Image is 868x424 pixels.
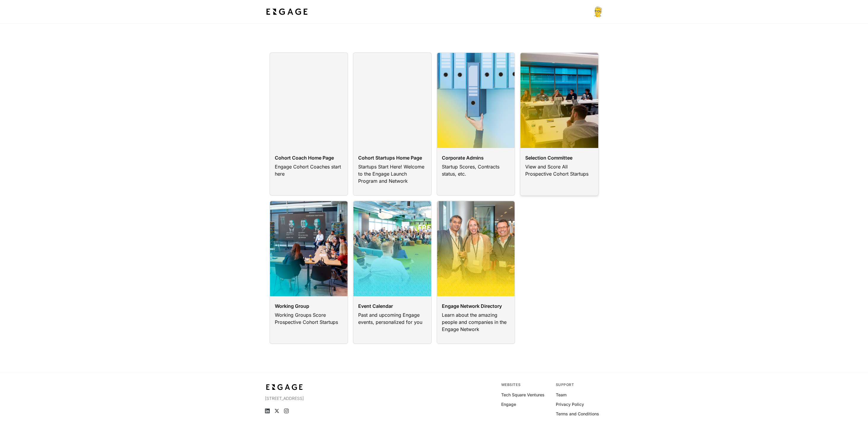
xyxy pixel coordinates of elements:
button: Open profile menu [593,7,603,17]
a: Tech Square Ventures [501,392,545,398]
ul: Social media [265,409,368,413]
a: Terms and Conditions [556,411,599,417]
a: Engage [501,401,516,407]
a: LinkedIn [265,409,270,413]
img: bdf1fb74-1727-4ba0-a5bd-bc74ae9fc70b.jpeg [265,7,309,17]
div: Support [556,382,603,387]
a: Team [556,392,566,398]
img: Profile picture of Bill Nussey [593,7,603,17]
div: Websites [501,382,549,387]
a: Instagram [284,409,289,413]
a: X (Twitter) [274,409,279,413]
a: Privacy Policy [556,401,584,407]
p: [STREET_ADDRESS] [265,395,368,401]
img: bdf1fb74-1727-4ba0-a5bd-bc74ae9fc70b.jpeg [265,382,304,392]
